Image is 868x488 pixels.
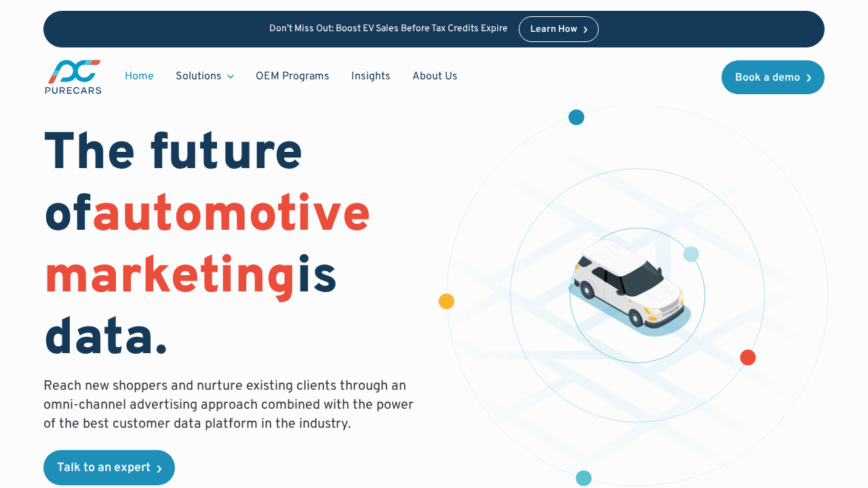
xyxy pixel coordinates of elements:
div: Solutions [176,69,222,84]
p: Don’t Miss Out: Boost EV Sales Before Tax Credits Expire [269,24,508,35]
a: Talk to an expert [43,450,175,485]
a: Home [114,64,165,89]
span: automotive marketing [43,184,371,311]
a: Learn How [519,16,599,42]
p: Reach new shoppers and nurture existing clients through an omni-channel advertising approach comb... [43,377,418,434]
h1: The future of is data. [43,125,418,372]
a: Book a demo [722,60,825,94]
img: purecars logo [43,58,103,96]
a: main [43,58,103,96]
a: About Us [401,64,469,89]
a: OEM Programs [245,64,340,89]
div: Book a demo [735,73,800,83]
img: illustration of a vehicle [568,239,692,337]
div: Learn How [530,25,577,35]
a: Insights [340,64,401,89]
div: Talk to an expert [57,462,151,474]
div: Solutions [165,64,245,89]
